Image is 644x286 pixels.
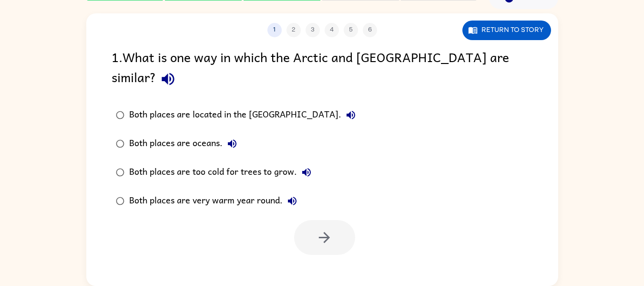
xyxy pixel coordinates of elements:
[129,134,242,153] div: Both places are oceans.
[297,163,316,182] button: Both places are too cold for trees to grow.
[462,21,551,40] button: Return to story
[112,47,533,91] div: 1 . What is one way in which the Arctic and [GEOGRAPHIC_DATA] are similar?
[223,134,242,153] button: Both places are oceans.
[341,106,360,125] button: Both places are located in the [GEOGRAPHIC_DATA].
[267,23,282,37] button: 1
[283,191,302,211] button: Both places are very warm year round.
[129,191,302,211] div: Both places are very warm year round.
[129,106,360,125] div: Both places are located in the [GEOGRAPHIC_DATA].
[129,163,316,182] div: Both places are too cold for trees to grow.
